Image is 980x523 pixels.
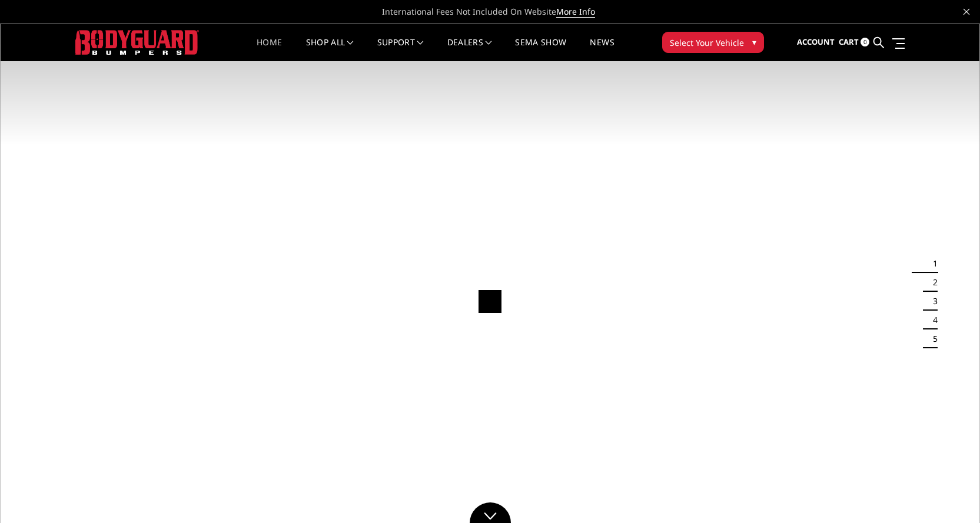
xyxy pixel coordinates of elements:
[306,38,354,61] a: shop all
[926,274,938,292] button: 2 of 5
[839,26,869,58] a: Cart 0
[797,26,835,58] a: Account
[670,36,744,49] span: Select Your Vehicle
[839,36,859,47] span: Cart
[797,36,835,47] span: Account
[926,292,938,311] button: 3 of 5
[926,311,938,329] button: 4 of 5
[377,38,424,61] a: Support
[556,6,595,18] a: More Info
[590,38,614,61] a: News
[662,32,764,53] button: Select Your Vehicle
[861,38,869,46] span: 0
[926,329,938,348] button: 5 of 5
[257,38,282,61] a: Home
[515,38,566,61] a: SEMA Show
[752,36,756,48] span: ▾
[470,502,511,523] a: Click to Down
[926,255,938,274] button: 1 of 5
[447,38,492,61] a: Dealers
[75,30,199,54] img: BODYGUARD BUMPERS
